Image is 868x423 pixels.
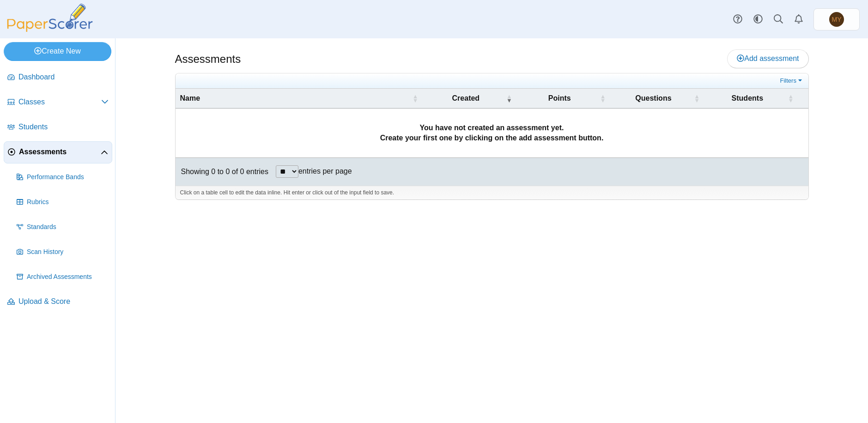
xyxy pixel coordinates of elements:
span: Ming Yang [832,16,842,23]
span: Students [18,122,109,132]
span: Assessments [19,147,101,157]
span: Scan History [27,248,109,257]
span: Name : Activate to sort [413,89,418,108]
span: Questions [635,94,671,102]
a: Create New [4,42,111,60]
b: You have not created an assessment yet. Create your first one by clicking on the add assessment b... [380,124,604,142]
span: Archived Assessments [27,272,109,282]
a: Dashboard [4,66,112,89]
a: Performance Bands [13,166,112,188]
img: PaperScorer [4,4,96,32]
span: Ming Yang [829,12,844,27]
a: Ming Yang [813,8,860,30]
span: Name [180,94,200,102]
h1: Assessments [175,51,241,67]
span: Points [548,94,571,102]
a: Scan History [13,241,112,263]
span: Questions : Activate to sort [694,89,699,108]
a: Standards [13,216,112,238]
a: Archived Assessments [13,266,112,288]
span: Add assessment [737,54,799,62]
span: Points : Activate to sort [600,89,606,108]
div: Click on a table cell to edit the data inline. Hit enter or click out of the input field to save. [176,186,808,199]
label: entries per page [298,167,352,175]
span: Created : Activate to remove sorting [506,89,512,108]
a: Filters [778,76,806,85]
span: Students [732,94,763,102]
a: Rubrics [13,191,112,213]
span: Standards [27,223,109,232]
div: Showing 0 to 0 of 0 entries [176,158,268,186]
span: Classes [18,97,101,107]
span: Rubrics [27,198,109,207]
a: Upload & Score [4,291,112,313]
span: Dashboard [18,72,109,82]
a: Add assessment [727,49,808,68]
a: Assessments [4,141,112,163]
span: Created [452,94,480,102]
span: Performance Bands [27,173,109,182]
a: Alerts [789,9,809,30]
span: Students : Activate to sort [788,89,793,108]
a: Classes [4,91,112,114]
span: Upload & Score [18,296,109,307]
a: Students [4,116,112,139]
a: PaperScorer [4,25,96,33]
